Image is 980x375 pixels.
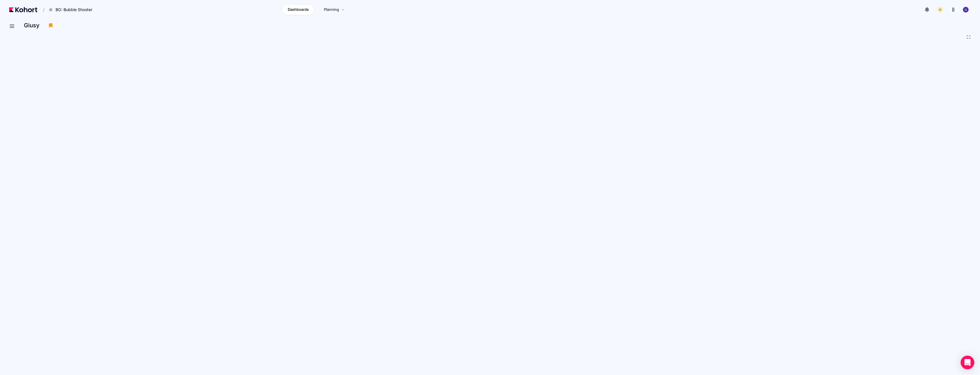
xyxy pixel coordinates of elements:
span: Dashboards [288,7,309,13]
a: Dashboards [282,4,315,15]
span: BO: Bubble Shooter [56,7,92,13]
img: logo_logo_images_1_20240607072359498299_20240828135028712857.jpeg [950,7,956,13]
div: Open Intercom Messenger [961,356,974,369]
a: Planning [318,4,351,15]
span: / [38,7,44,13]
button: BO: Bubble Shooter [46,5,98,15]
img: Kohort logo [9,7,37,12]
button: Fullscreen [966,35,971,39]
span: Planning [324,7,339,13]
h3: Giusy [24,22,43,28]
